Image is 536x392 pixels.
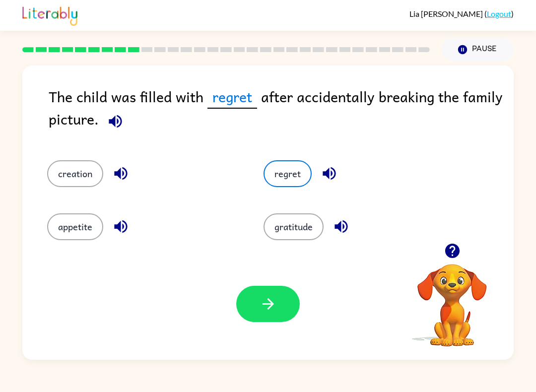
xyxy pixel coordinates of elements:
[487,9,511,18] a: Logout
[264,213,324,240] button: gratitude
[207,85,257,109] span: regret
[442,38,514,61] button: Pause
[409,9,514,18] div: ( )
[264,160,312,187] button: regret
[49,85,514,140] div: The child was filled with after accidentally breaking the family picture.
[22,4,77,26] img: Literably
[402,249,502,348] video: Your browser must support playing .mp4 files to use Literably. Please try using another browser.
[409,9,484,18] span: Lia [PERSON_NAME]
[47,160,103,187] button: creation
[47,213,103,240] button: appetite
